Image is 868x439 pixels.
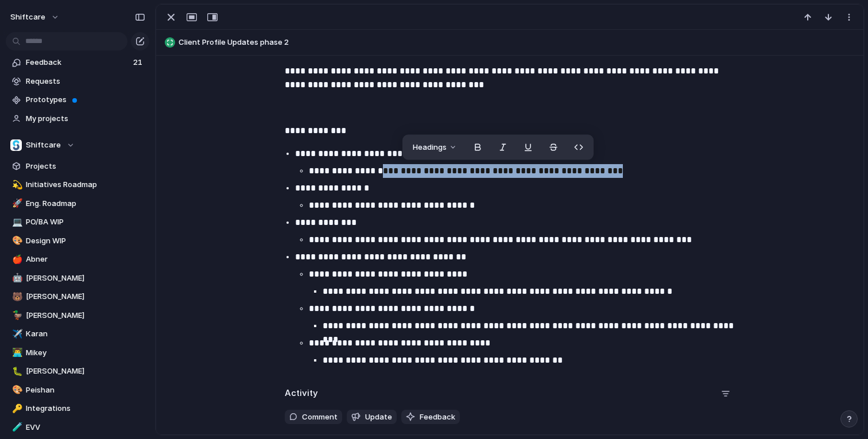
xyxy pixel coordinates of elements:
a: 🤖[PERSON_NAME] [6,270,149,287]
div: 🦆 [12,309,20,322]
span: Peishan [26,384,145,396]
button: 🎨 [10,235,22,247]
a: Prototypes [6,91,149,108]
span: [PERSON_NAME] [26,291,145,302]
a: 🧪EVV [6,419,149,436]
span: 21 [133,57,145,68]
span: shiftcare [10,11,45,23]
span: Client Profile Updates phase 2 [179,37,858,48]
a: 🎨Design WIP [6,232,149,250]
div: 🧪 [12,421,20,434]
span: Update [365,411,392,423]
a: ✈️Karan [6,325,149,343]
button: Update [347,410,397,425]
span: [PERSON_NAME] [26,366,145,377]
a: 🚀Eng. Roadmap [6,195,149,212]
span: Headings [413,142,447,153]
button: 🐻 [10,291,22,302]
button: Client Profile Updates phase 2 [161,33,858,52]
button: 🍎 [10,254,22,265]
div: 🎨 [12,383,20,397]
span: PO/BA WIP [26,216,145,228]
a: 💫Initiatives Roadmap [6,176,149,193]
a: Feedback21 [6,54,149,71]
button: ✈️ [10,328,22,340]
span: Design WIP [26,235,145,247]
a: Requests [6,73,149,90]
div: 👨‍💻 [12,346,20,359]
button: Comment [285,410,342,425]
span: Integrations [26,403,145,414]
a: 🍎Abner [6,251,149,268]
button: 👨‍💻 [10,347,22,359]
span: Requests [26,76,145,87]
a: 🎨Peishan [6,382,149,399]
span: Initiatives Roadmap [26,179,145,191]
div: 🍎 [12,253,20,266]
div: 🐛 [12,365,20,378]
div: 🎨 [12,234,20,247]
div: 💻 [12,216,20,229]
button: Headings [406,138,464,157]
button: Shiftcare [6,137,149,154]
div: 🚀 [12,197,20,210]
span: Shiftcare [26,139,61,151]
div: 🐻 [12,290,20,304]
div: 🤖 [12,271,20,285]
a: 🐻[PERSON_NAME] [6,288,149,305]
a: 👨‍💻Mikey [6,344,149,362]
div: ✈️ [12,328,20,341]
button: 🚀 [10,198,22,209]
button: 🎨 [10,384,22,396]
button: 💫 [10,179,22,191]
span: Karan [26,328,145,340]
button: Feedback [401,410,460,425]
button: 💻 [10,216,22,228]
h2: Activity [285,387,318,400]
span: EVV [26,422,145,433]
span: Feedback [26,57,130,68]
span: Eng. Roadmap [26,198,145,209]
span: Abner [26,254,145,265]
a: My projects [6,110,149,127]
button: 🧪 [10,422,22,433]
span: Comment [302,411,338,423]
button: shiftcare [5,8,65,26]
span: [PERSON_NAME] [26,310,145,321]
a: 🐛[PERSON_NAME] [6,363,149,380]
span: Prototypes [26,94,145,106]
span: Feedback [420,411,455,423]
a: 🦆[PERSON_NAME] [6,307,149,324]
div: 🔑 [12,402,20,415]
button: 🤖 [10,273,22,284]
span: Projects [26,161,145,172]
div: 💫 [12,178,20,192]
a: 💻PO/BA WIP [6,213,149,231]
button: 🔑 [10,403,22,414]
span: Mikey [26,347,145,359]
span: My projects [26,113,145,125]
button: 🦆 [10,310,22,321]
a: 🔑Integrations [6,400,149,417]
span: [PERSON_NAME] [26,273,145,284]
button: 🐛 [10,366,22,377]
a: Projects [6,158,149,175]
